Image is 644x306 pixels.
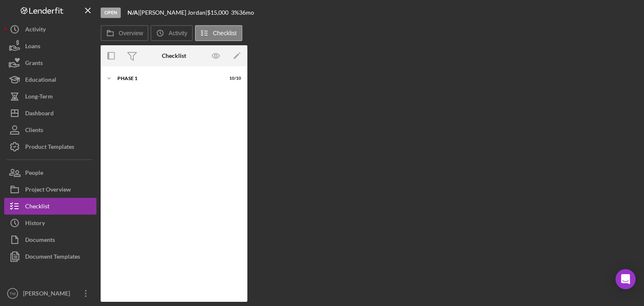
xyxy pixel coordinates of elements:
label: Checklist [213,30,237,36]
div: History [25,215,45,233]
div: Document Templates [25,248,80,267]
div: Educational [25,71,56,90]
div: Checklist [25,198,49,217]
div: People [25,164,43,183]
div: Long-Term [25,88,53,107]
div: | [127,9,140,16]
div: Clients [25,122,43,140]
label: Overview [119,30,143,36]
button: Checklist [4,198,96,215]
div: Documents [25,231,55,250]
button: Grants [4,54,96,71]
div: 10 / 10 [226,76,241,81]
button: Dashboard [4,105,96,122]
div: Open [101,8,121,18]
div: 3 % [231,9,239,16]
button: Product Templates [4,138,96,155]
div: Loans [25,38,40,57]
div: [PERSON_NAME] Jordan | [140,9,207,16]
button: Project Overview [4,181,96,198]
button: Long-Term [4,88,96,105]
button: Overview [101,25,148,41]
div: Grants [25,54,43,73]
b: N/A [127,9,138,16]
button: Educational [4,71,96,88]
button: Clients [4,122,96,138]
div: Phase 1 [117,76,220,81]
button: Activity [4,21,96,38]
button: Documents [4,231,96,248]
div: Dashboard [25,105,54,124]
button: Checklist [195,25,242,41]
div: [PERSON_NAME] [21,285,75,304]
button: Activity [151,25,192,41]
button: Loans [4,38,96,54]
button: TM[PERSON_NAME] [4,285,96,302]
div: Product Templates [25,138,74,157]
div: Open Intercom Messenger [615,269,636,289]
span: $15,000 [207,9,229,16]
div: Activity [25,21,46,40]
label: Activity [169,30,187,36]
button: People [4,164,96,181]
div: Project Overview [25,181,71,200]
text: TM [10,291,16,296]
button: Document Templates [4,248,96,265]
div: 36 mo [239,9,254,16]
div: Checklist [162,52,186,59]
button: History [4,215,96,231]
